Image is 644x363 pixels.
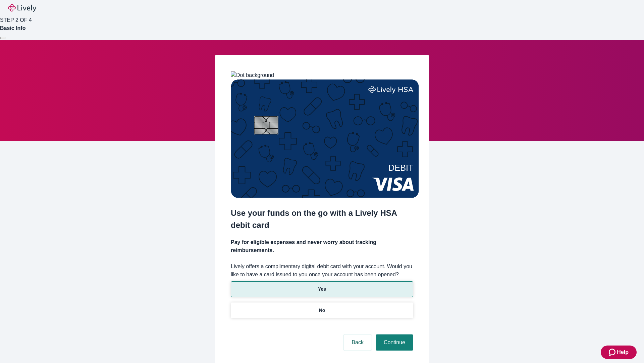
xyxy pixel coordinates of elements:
[318,286,326,293] p: Yes
[319,307,325,314] p: No
[617,348,629,356] span: Help
[343,334,372,351] button: Back
[231,302,413,318] button: No
[376,334,413,351] button: Continue
[231,207,413,231] h2: Use your funds on the go with a Lively HSA debit card
[601,346,637,359] button: Zendesk support iconHelp
[231,263,413,279] label: Lively offers a complimentary digital debit card with your account. Would you like to have a card...
[231,79,419,198] img: Debit card
[8,4,36,12] img: Lively
[231,281,413,297] button: Yes
[609,348,617,356] svg: Zendesk support icon
[231,71,274,79] img: Dot background
[231,238,413,254] h4: Pay for eligible expenses and never worry about tracking reimbursements.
